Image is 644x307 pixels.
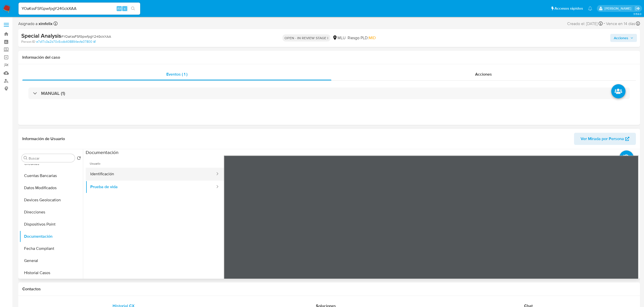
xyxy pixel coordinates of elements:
p: OPEN - IN REVIEW STAGE I [282,34,330,41]
span: Accesos rápidos [554,6,583,11]
h3: MANUAL (1) [41,91,65,96]
span: Riesgo PLD: [348,35,376,41]
button: Fecha Compliant [20,243,83,255]
button: Datos Modificados [20,182,83,194]
span: Acciones [614,34,628,42]
h1: Información de Usuario [22,136,65,141]
button: Historial Casos [20,267,83,279]
button: Ver Mirada por Persona [574,133,636,145]
span: Eventos ( 1 ) [166,71,187,77]
span: Alt [117,6,121,11]
div: MANUAL (1) [28,87,630,99]
button: Direcciones [20,206,83,218]
span: # YOaKssFSfGpwfpgY24GckXAA [61,34,111,39]
button: Dispositivos Point [20,218,83,230]
span: s [124,6,126,11]
input: Buscar usuario o caso... [19,5,140,12]
button: Buscar [24,156,28,160]
a: Salir [635,6,640,11]
button: Devices Geolocation [20,194,83,206]
button: Cuentas Bancarias [20,170,83,182]
a: e7d17c3a2b70c5cdb408894ecfa07800 [36,39,96,44]
button: Volver al orden por defecto [77,156,81,162]
button: search-icon [128,5,138,12]
span: Ver Mirada por Persona [581,133,624,145]
span: Vence en 14 días [606,21,635,27]
span: Asignado a [18,21,52,27]
button: Documentación [20,230,83,243]
span: Acciones [475,71,492,77]
b: Person ID [21,39,35,44]
p: ximena.felix@mercadolibre.com [604,6,633,11]
a: Notificaciones [588,6,592,11]
b: ximfelix [38,21,52,27]
input: Buscar [29,156,73,161]
b: Special Analysis [21,32,61,40]
button: Acciones [610,34,637,42]
span: MID [369,35,376,41]
h1: Contactos [22,287,636,292]
div: MLU [332,35,346,41]
div: Creado el: [DATE] [567,20,603,27]
button: General [20,255,83,267]
span: - [604,20,605,27]
h1: Información del caso [22,55,636,60]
